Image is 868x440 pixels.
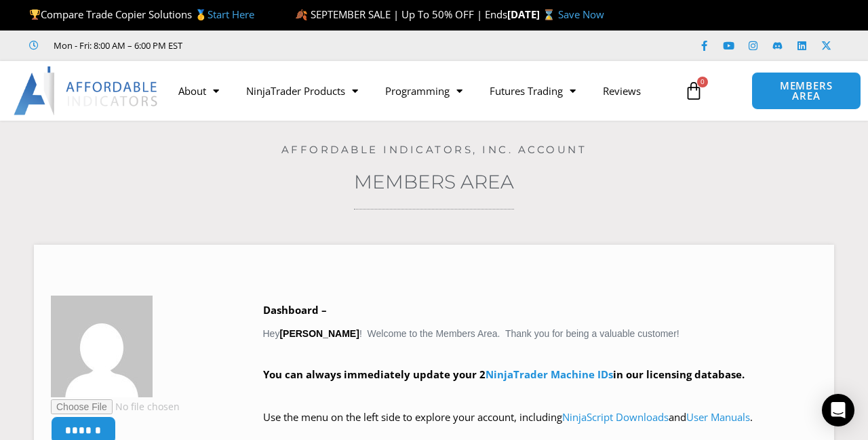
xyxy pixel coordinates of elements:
[208,7,254,21] a: Start Here
[263,367,745,381] strong: You can always immediately update your 2 in our licensing database.
[354,170,514,193] a: Members Area
[30,9,40,20] img: 🏆
[233,75,372,106] a: NinjaTrader Products
[486,367,613,381] a: NinjaTrader Machine IDs
[589,75,654,106] a: Reviews
[476,75,589,106] a: Futures Trading
[201,39,405,52] iframe: Customer reviews powered by Trustpilot
[822,394,854,426] div: Open Intercom Messenger
[562,410,669,424] a: NinjaScript Downloads
[766,81,847,101] span: MEMBERS AREA
[686,410,750,424] a: User Manuals
[507,7,558,21] strong: [DATE] ⌛
[165,75,233,106] a: About
[14,66,159,115] img: LogoAI | Affordable Indicators – NinjaTrader
[372,75,476,106] a: Programming
[165,75,677,106] nav: Menu
[263,303,327,317] b: Dashboard –
[51,296,153,397] img: e6ddbbba620d5ad567d54af8bdc9262d4e19e120b0482c5772bc24d185451112
[281,143,587,156] a: Affordable Indicators, Inc. Account
[558,7,604,21] a: Save Now
[50,37,182,54] span: Mon - Fri: 8:00 AM – 6:00 PM EST
[664,71,724,111] a: 0
[697,77,708,87] span: 0
[751,72,861,110] a: MEMBERS AREA
[279,328,359,339] strong: [PERSON_NAME]
[29,7,254,21] span: Compare Trade Copier Solutions 🥇
[295,7,507,21] span: 🍂 SEPTEMBER SALE | Up To 50% OFF | Ends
